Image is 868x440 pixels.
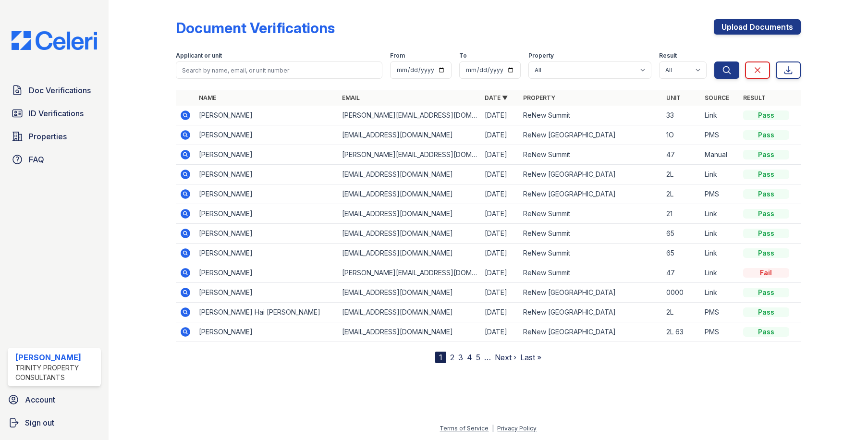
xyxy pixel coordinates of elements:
div: Pass [743,209,789,219]
td: Link [701,106,739,125]
span: Account [25,394,55,405]
td: 2L [662,165,701,184]
a: Unit [666,94,681,101]
td: [DATE] [481,224,519,244]
div: Pass [743,189,789,199]
a: ID Verifications [8,104,101,123]
td: ReNew [GEOGRAPHIC_DATA] [519,165,662,184]
a: 5 [476,353,480,362]
a: Account [4,390,105,409]
td: PMS [701,125,739,145]
td: ReNew [GEOGRAPHIC_DATA] [519,283,662,303]
td: [PERSON_NAME] [195,283,338,303]
td: [PERSON_NAME] Hai [PERSON_NAME] [195,303,338,322]
div: Pass [743,110,789,120]
td: [PERSON_NAME] [195,184,338,204]
td: [EMAIL_ADDRESS][DOMAIN_NAME] [338,224,481,244]
td: [PERSON_NAME][EMAIL_ADDRESS][DOMAIN_NAME] [338,263,481,283]
label: To [459,52,467,60]
td: 0000 [662,283,701,303]
a: Date ▼ [485,94,508,101]
td: [DATE] [481,106,519,125]
a: Email [342,94,360,101]
td: [EMAIL_ADDRESS][DOMAIN_NAME] [338,244,481,263]
td: ReNew [GEOGRAPHIC_DATA] [519,125,662,145]
td: [PERSON_NAME][EMAIL_ADDRESS][DOMAIN_NAME] [338,145,481,165]
td: [PERSON_NAME] [195,322,338,342]
td: ReNew [GEOGRAPHIC_DATA] [519,184,662,204]
td: [PERSON_NAME] [195,165,338,184]
td: Link [701,283,739,303]
a: Terms of Service [440,425,489,432]
a: Name [199,94,216,101]
td: Link [701,204,739,224]
td: [DATE] [481,244,519,263]
a: 2 [450,353,454,362]
td: [EMAIL_ADDRESS][DOMAIN_NAME] [338,322,481,342]
span: … [484,352,491,363]
td: ReNew Summit [519,224,662,244]
div: Pass [743,229,789,238]
td: [EMAIL_ADDRESS][DOMAIN_NAME] [338,125,481,145]
td: [PERSON_NAME] [195,224,338,244]
a: Properties [8,127,101,146]
a: Doc Verifications [8,81,101,100]
div: 1 [435,352,446,363]
div: Pass [743,130,789,140]
a: Next › [495,353,516,362]
td: 47 [662,263,701,283]
a: Privacy Policy [497,425,537,432]
td: Link [701,263,739,283]
span: Properties [29,131,67,142]
td: [PERSON_NAME] [195,244,338,263]
td: [PERSON_NAME] [195,106,338,125]
td: [EMAIL_ADDRESS][DOMAIN_NAME] [338,165,481,184]
td: Manual [701,145,739,165]
td: [DATE] [481,303,519,322]
a: Property [523,94,555,101]
td: [PERSON_NAME] [195,263,338,283]
label: Result [659,52,677,60]
td: 33 [662,106,701,125]
div: Pass [743,248,789,258]
a: Sign out [4,413,105,432]
div: [PERSON_NAME] [15,352,97,363]
td: [EMAIL_ADDRESS][DOMAIN_NAME] [338,283,481,303]
a: FAQ [8,150,101,169]
div: Pass [743,170,789,179]
div: | [492,425,494,432]
div: Document Verifications [176,19,335,37]
td: [EMAIL_ADDRESS][DOMAIN_NAME] [338,204,481,224]
td: [PERSON_NAME] [195,204,338,224]
td: Link [701,224,739,244]
a: Upload Documents [714,19,801,35]
td: [DATE] [481,204,519,224]
td: [EMAIL_ADDRESS][DOMAIN_NAME] [338,184,481,204]
a: Last » [520,353,541,362]
td: [DATE] [481,125,519,145]
div: Pass [743,327,789,337]
span: FAQ [29,154,44,165]
td: [DATE] [481,145,519,165]
td: ReNew Summit [519,145,662,165]
a: 3 [458,353,463,362]
td: PMS [701,303,739,322]
td: [DATE] [481,165,519,184]
td: [PERSON_NAME] [195,125,338,145]
td: ReNew [GEOGRAPHIC_DATA] [519,322,662,342]
td: [DATE] [481,184,519,204]
td: 1O [662,125,701,145]
td: 21 [662,204,701,224]
a: 4 [467,353,472,362]
td: Link [701,165,739,184]
td: Link [701,244,739,263]
td: [DATE] [481,283,519,303]
label: From [390,52,405,60]
div: Pass [743,288,789,297]
img: CE_Logo_Blue-a8612792a0a2168367f1c8372b55b34899dd931a85d93a1a3d3e32e68fde9ad4.png [4,31,105,50]
td: 2L [662,303,701,322]
label: Property [528,52,554,60]
td: 2L [662,184,701,204]
span: ID Verifications [29,108,84,119]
